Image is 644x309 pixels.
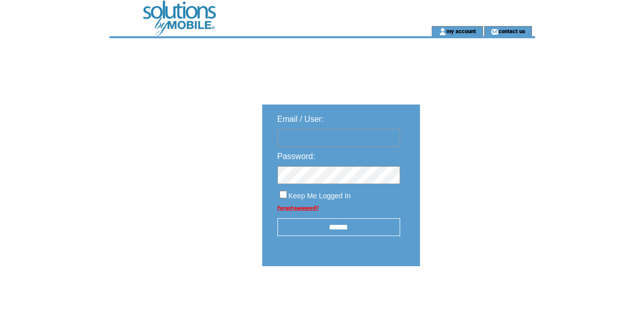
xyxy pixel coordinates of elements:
img: contact_us_icon.gif;jsessionid=D7D8054103C4AF51CBC89A60513E194B [491,28,498,36]
a: Forgot password? [277,205,319,211]
a: contact us [498,28,525,34]
img: account_icon.gif;jsessionid=D7D8054103C4AF51CBC89A60513E194B [439,28,446,36]
a: my account [446,28,476,34]
span: Password: [277,152,316,161]
span: Email / User: [277,115,324,123]
img: transparent.png;jsessionid=D7D8054103C4AF51CBC89A60513E194B [450,292,500,304]
span: Keep Me Logged In [289,192,351,200]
